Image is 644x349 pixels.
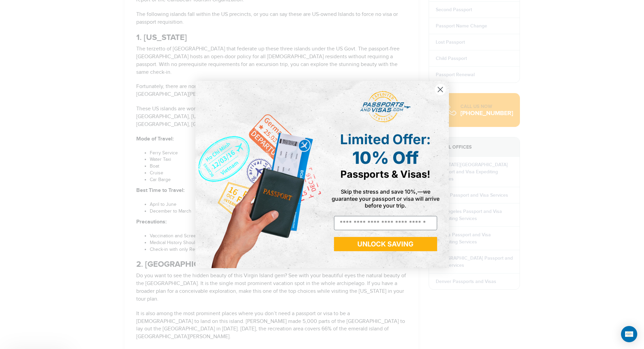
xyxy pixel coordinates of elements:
[195,81,322,268] img: de9cda0d-0715-46ca-9a25-073762a91ba7.png
[621,326,637,342] div: Open Intercom Messenger
[352,148,419,168] span: 10% Off
[332,188,439,209] span: Skip the stress and save 10%,—we guarantee your passport or visa will arrive before your trip.
[360,91,411,123] img: passports and visas
[340,131,431,148] span: Limited Offer:
[434,84,446,95] button: Close dialog
[334,237,437,251] button: UNLOCK SAVING
[340,168,430,180] span: Passports & Visas!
